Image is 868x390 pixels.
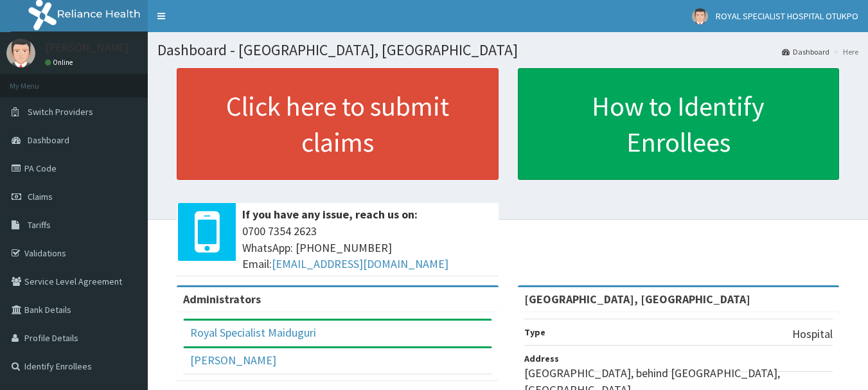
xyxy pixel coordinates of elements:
b: If you have any issue, reach us on: [242,207,418,222]
span: Dashboard [28,134,69,146]
b: Address [524,353,559,364]
img: User Image [692,8,708,24]
span: Tariffs [28,219,51,231]
strong: [GEOGRAPHIC_DATA], [GEOGRAPHIC_DATA] [524,292,750,306]
a: [PERSON_NAME] [190,353,276,368]
span: ROYAL SPECIALIST HOSPITAL OTUKPO [716,10,858,22]
span: Claims [28,191,53,202]
p: [PERSON_NAME] [45,42,129,53]
img: User Image [6,39,35,67]
b: Type [524,326,545,338]
a: Click here to submit claims [177,68,499,180]
a: Dashboard [782,46,829,57]
p: Hospital [792,326,833,342]
b: Administrators [183,292,261,306]
a: Royal Specialist Maiduguri [190,325,316,340]
li: Here [831,46,858,57]
a: [EMAIL_ADDRESS][DOMAIN_NAME] [272,256,448,271]
span: Switch Providers [28,106,93,118]
h1: Dashboard - [GEOGRAPHIC_DATA], [GEOGRAPHIC_DATA] [157,42,858,58]
span: 0700 7354 2623 WhatsApp: [PHONE_NUMBER] Email: [242,223,492,272]
a: How to Identify Enrollees [518,68,840,180]
a: Online [45,58,76,67]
